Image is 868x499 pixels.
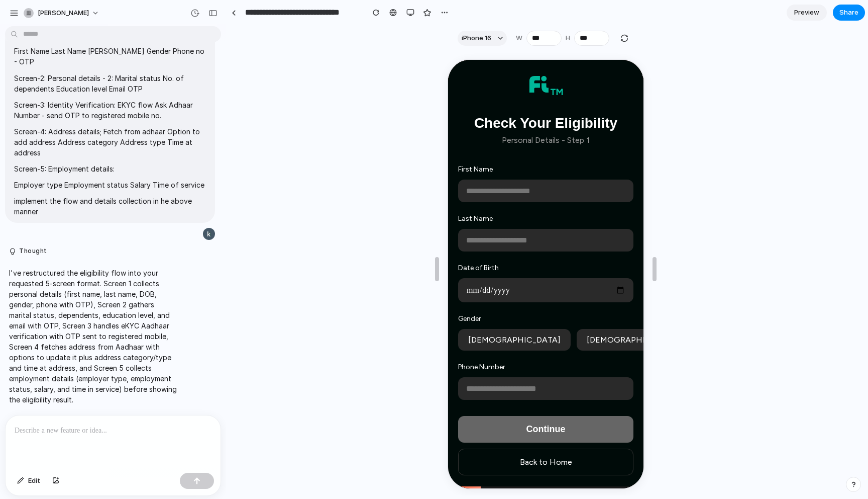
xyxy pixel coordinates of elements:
[787,5,827,21] a: Preview
[10,55,185,71] h2: Check Your Eligibility
[10,356,185,383] button: Continue
[20,5,104,21] button: [PERSON_NAME]
[38,8,89,18] span: [PERSON_NAME]
[12,473,45,489] button: Edit
[839,8,858,18] span: Share
[10,303,185,311] label: Phone Number
[10,105,185,114] label: First Name
[129,269,241,291] button: [DEMOGRAPHIC_DATA]
[10,75,185,85] p: Personal Details - Step 1
[566,33,570,43] label: H
[14,196,206,217] p: implement the flow and details collection in he above manner
[10,269,123,291] button: [DEMOGRAPHIC_DATA]
[14,163,206,174] p: Screen-5: Employment details:
[458,31,507,46] button: iPhone 16
[833,5,865,21] button: Share
[14,73,206,94] p: Screen-2: Personal details - 2: Marital status No. of dependents Education level Email OTP
[10,154,185,163] label: Last Name
[14,180,206,190] p: Employer type Employment status Salary Time of service
[516,33,522,43] label: W
[10,204,185,212] label: Date of Birth
[10,255,185,263] label: Gender
[28,476,40,486] span: Edit
[462,33,491,43] span: iPhone 16
[14,126,206,158] p: Screen-4: Address details; Fetch from adhaar Option to add address Address category Address type ...
[794,8,819,18] span: Preview
[14,46,206,67] p: First Name Last Name [PERSON_NAME] Gender Phone no - OTP
[10,389,185,415] button: Back to Home
[14,100,206,121] p: Screen-3: Identity Verification: EKYC flow Ask Adhaar Number - send OTP to registered mobile no.
[9,268,177,405] p: I've restructured the eligibility flow into your requested 5-screen format. Screen 1 collects per...
[80,13,116,35] img: Fi Logo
